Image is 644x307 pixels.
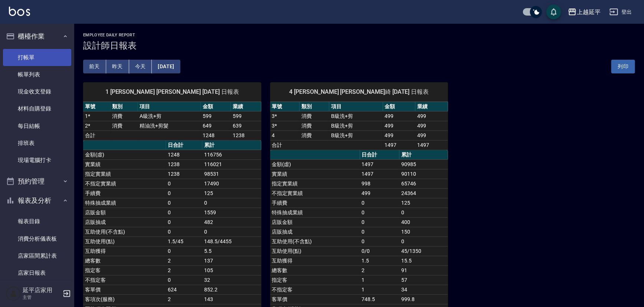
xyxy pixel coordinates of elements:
td: 125 [202,188,261,198]
td: 1559 [202,208,261,217]
td: 消費 [111,111,138,121]
td: 148.5/4455 [202,237,261,246]
th: 類別 [300,102,329,112]
td: 1248 [201,131,231,140]
td: 互助使用(不含點) [270,237,360,246]
td: 125 [399,198,448,208]
td: 45/1350 [399,246,448,256]
td: 1497 [383,140,416,150]
td: 105 [202,265,261,275]
th: 金額 [383,102,416,112]
td: 實業績 [83,159,166,169]
a: 4 [272,132,275,138]
td: 624 [166,285,202,294]
td: 2 [166,294,202,304]
td: 指定客 [270,275,360,285]
img: Person [6,286,21,301]
a: 消費分析儀表板 [3,230,71,247]
td: 1238 [166,169,202,179]
td: 2 [360,265,400,275]
th: 業績 [231,102,261,112]
td: 2 [166,256,202,265]
td: 1248 [166,150,202,159]
td: 0 [360,198,400,208]
td: 499 [383,111,416,121]
td: 1238 [231,131,261,140]
th: 日合計 [166,141,202,150]
td: 499 [360,188,400,198]
th: 金額 [201,102,231,112]
td: 0 [166,275,202,285]
img: Logo [9,7,30,16]
td: 不指定實業績 [270,188,360,198]
td: 499 [415,131,448,140]
button: 前天 [83,60,106,73]
td: B級洗+剪 [329,111,383,121]
td: 91 [399,265,448,275]
button: 今天 [129,60,152,73]
td: 金額(虛) [83,150,166,159]
td: 店販抽成 [270,227,360,237]
th: 項目 [138,102,201,112]
td: 互助獲得 [83,246,166,256]
td: 手續費 [270,198,360,208]
td: 店販金額 [270,217,360,227]
td: 999.8 [399,294,448,304]
td: 客單價 [270,294,360,304]
td: 24364 [399,188,448,198]
td: 0 [360,237,400,246]
td: 0 [166,188,202,198]
td: 不指定實業績 [83,179,166,188]
td: 消費 [111,121,138,131]
td: 指定實業績 [83,169,166,179]
a: 現場電腦打卡 [3,152,71,169]
td: 消費 [300,131,329,140]
td: 1497 [415,140,448,150]
td: 0/0 [360,246,400,256]
td: 不指定客 [270,285,360,294]
a: 材料自購登錄 [3,100,71,117]
td: 499 [383,131,416,140]
th: 業績 [415,102,448,112]
td: 0 [202,198,261,208]
td: 0 [399,237,448,246]
td: 指定客 [83,265,166,275]
td: 互助使用(不含點) [83,227,166,237]
td: A級洗+剪 [138,111,201,121]
table: a dense table [270,102,448,150]
td: 65746 [399,179,448,188]
td: 客單價 [83,285,166,294]
td: 0 [360,227,400,237]
td: 599 [231,111,261,121]
th: 項目 [329,102,383,112]
td: 34 [399,285,448,294]
td: 1238 [166,159,202,169]
table: a dense table [83,102,261,141]
td: 639 [231,121,261,131]
td: 手續費 [83,188,166,198]
div: 上越延平 [577,7,601,17]
td: 852.2 [202,285,261,294]
td: 1497 [360,159,400,169]
td: 精油洗+剪髮 [138,121,201,131]
td: 5.5 [202,246,261,256]
td: 2 [166,265,202,275]
td: 不指定客 [83,275,166,285]
td: B級洗+剪 [329,121,383,131]
td: 150 [399,227,448,237]
td: 482 [202,217,261,227]
th: 單號 [83,102,111,112]
td: 互助使用(點) [83,237,166,246]
a: 排班表 [3,135,71,152]
h2: Employee Daily Report [83,33,635,37]
td: 1.5/45 [166,237,202,246]
td: 消費 [300,121,329,131]
td: 實業績 [270,169,360,179]
td: 15.5 [399,256,448,265]
td: 0 [166,217,202,227]
td: 0 [360,217,400,227]
td: 90110 [399,169,448,179]
td: 649 [201,121,231,131]
th: 單號 [270,102,300,112]
td: 特殊抽成業績 [83,198,166,208]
